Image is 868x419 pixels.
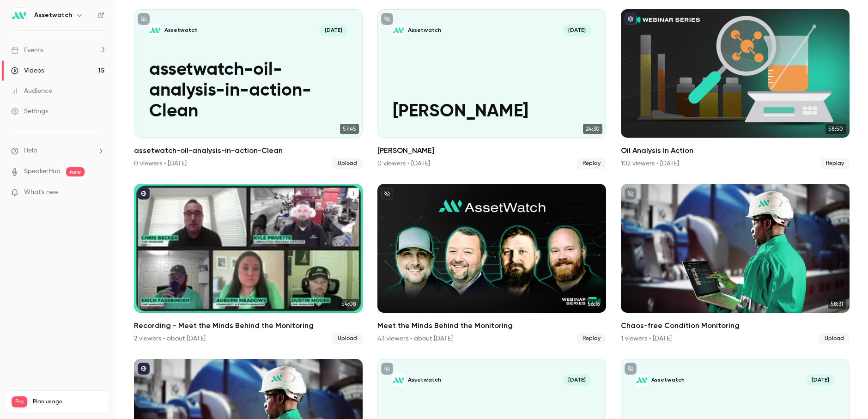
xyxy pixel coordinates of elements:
p: assetwatch-oil-analysis-in-action-Clean [149,60,347,122]
li: Kyle Privette [377,9,606,169]
a: 56:16Meet the Minds Behind the Monitoring43 viewers • about [DATE]Replay [377,184,606,344]
div: 43 viewers • about [DATE] [377,334,453,343]
span: 56:16 [585,299,602,309]
span: Replay [577,158,606,169]
a: SpeakerHub [24,167,61,176]
button: unpublished [138,13,150,25]
span: [DATE] [807,374,834,386]
div: Videos [11,66,44,75]
a: assetwatch-oil-analysis-in-action-CleanAssetwatch[DATE]assetwatch-oil-analysis-in-action-Clean57:... [134,9,363,169]
img: Kyle Privette [393,24,404,36]
li: Oil Analysis in Action [621,9,850,169]
button: published [138,188,150,200]
span: Plan usage [33,398,104,406]
a: 58:50Oil Analysis in Action102 viewers • [DATE]Replay [621,9,850,169]
p: Assetwatch [651,376,685,384]
div: 102 viewers • [DATE] [621,159,679,168]
span: new [66,167,85,176]
li: assetwatch-oil-analysis-in-action-Clean [134,9,363,169]
p: Assetwatch [408,376,441,384]
li: Meet the Minds Behind the Monitoring [377,184,606,344]
span: Help [24,146,37,156]
li: Recording - Meet the Minds Behind the Monitoring [134,184,363,344]
div: Audience [11,86,52,96]
button: unpublished [381,13,393,25]
span: Pro [12,396,27,407]
button: published [625,13,637,25]
h2: assetwatch-oil-analysis-in-action-Clean [134,145,363,156]
span: [DATE] [563,24,590,36]
button: unpublished [625,363,637,375]
a: 54:08Recording - Meet the Minds Behind the Monitoring2 viewers • about [DATE]Upload [134,184,363,344]
div: Events [11,46,43,55]
span: [DATE] [320,24,347,36]
div: Settings [11,107,48,116]
li: help-dropdown-opener [11,146,104,156]
p: Assetwatch [408,26,441,34]
h2: Recording - Meet the Minds Behind the Monitoring [134,320,363,331]
span: Replay [820,158,850,169]
li: Chaos-free Condition Monitoring [621,184,850,344]
span: Upload [819,333,850,344]
button: unpublished [381,188,393,200]
img: Customer and Partner Marketing [636,374,648,386]
img: Marketing @ AssetWatch [393,374,404,386]
span: 54:08 [339,299,359,309]
span: 58:31 [828,299,846,309]
a: Kyle PrivetteAssetwatch[DATE][PERSON_NAME]24:30[PERSON_NAME]0 viewers • [DATE]Replay [377,9,606,169]
p: Assetwatch [164,26,198,34]
h2: [PERSON_NAME] [377,145,606,156]
span: What's new [24,188,59,197]
h2: Chaos-free Condition Monitoring [621,320,850,331]
span: 24:30 [583,124,602,134]
div: 2 viewers • about [DATE] [134,334,206,343]
span: Upload [332,158,363,169]
div: 0 viewers • [DATE] [377,159,430,168]
span: 57:45 [340,124,359,134]
span: Upload [332,333,363,344]
span: 58:50 [826,124,846,134]
h6: Assetwatch [34,11,72,20]
button: unpublished [625,188,637,200]
a: 58:31Chaos-free Condition Monitoring1 viewers • [DATE]Upload [621,184,850,344]
p: [PERSON_NAME] [393,102,590,122]
span: Replay [577,333,606,344]
div: 1 viewers • [DATE] [621,334,672,343]
h2: Meet the Minds Behind the Monitoring [377,320,606,331]
h2: Oil Analysis in Action [621,145,850,156]
button: published [138,363,150,375]
span: [DATE] [563,374,590,386]
img: assetwatch-oil-analysis-in-action-Clean [149,24,161,36]
div: 0 viewers • [DATE] [134,159,187,168]
img: Assetwatch [12,8,26,23]
button: unpublished [381,363,393,375]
